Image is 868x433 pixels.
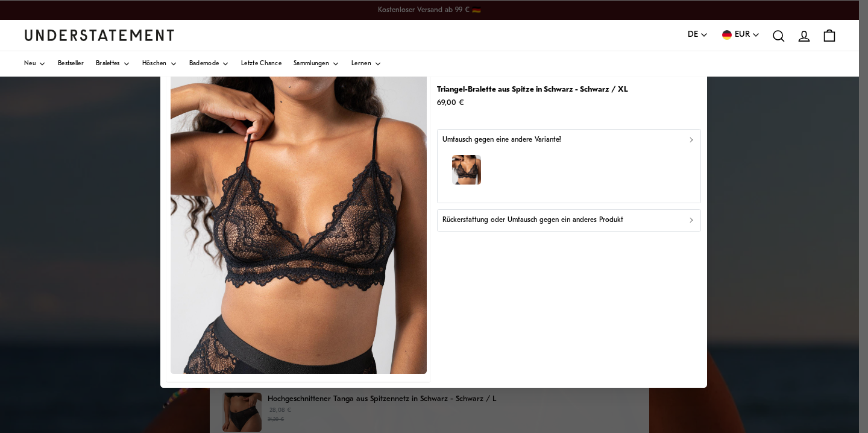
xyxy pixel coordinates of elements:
[351,60,371,67] font: Lernen
[294,51,339,77] a: Sammlungen
[351,51,382,77] a: Lernen
[437,210,701,232] button: Rückerstattung oder Umtausch gegen ein anderes Produkt
[24,51,46,77] a: Neu
[189,51,229,77] a: Bademode
[735,30,750,39] font: EUR
[442,136,561,144] font: Umtausch gegen eine andere Variante?
[142,60,167,67] font: Höschen
[96,51,130,77] a: Bralettes
[241,51,281,77] a: Letzte Chance
[442,217,623,224] font: Rückerstattung oder Umtausch gegen ein anderes Produkt
[96,60,120,67] font: Bralettes
[24,30,175,40] a: Understatement Homepage
[688,30,698,39] font: DE
[189,60,219,67] font: Bademode
[720,28,760,42] button: EUR
[437,99,464,107] font: 69,00 €
[241,60,281,67] font: Letzte Chance
[58,51,84,77] a: Bestseller
[58,60,84,67] font: Bestseller
[24,60,36,67] font: Neu
[294,60,329,67] font: Sammlungen
[452,156,482,185] img: Modellname=Luna|Modellgröße=M
[437,86,628,93] font: Triangel-Bralette aus Spitze in Schwarz - Schwarz / XL
[171,55,427,374] img: lace-triangle-bralette-001-saboteur-34043635335333_1_22bb3ddf-7c2f-46f2-b934-ee942a53c53b.jpg
[437,129,701,203] button: Umtausch gegen eine andere Variante?Modellname=Luna|Modellgröße=M
[142,51,177,77] a: Höschen
[688,28,708,42] button: DE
